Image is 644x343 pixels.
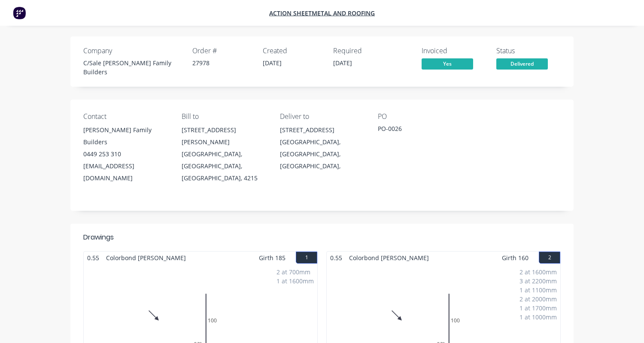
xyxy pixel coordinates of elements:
div: Required [333,47,393,55]
div: [PERSON_NAME] Family Builders [83,124,168,148]
div: [STREET_ADDRESS][GEOGRAPHIC_DATA], [GEOGRAPHIC_DATA], [GEOGRAPHIC_DATA], [280,124,365,172]
span: [DATE] [263,59,282,67]
div: Company [83,47,182,55]
span: Colorbond [PERSON_NAME] [346,252,432,264]
div: Deliver to [280,112,365,121]
div: [STREET_ADDRESS][PERSON_NAME][GEOGRAPHIC_DATA], [GEOGRAPHIC_DATA], [GEOGRAPHIC_DATA], 4215 [182,124,266,184]
div: Bill to [182,112,266,121]
span: [DATE] [333,59,352,67]
span: Yes [422,58,473,69]
div: [STREET_ADDRESS] [280,124,365,136]
div: PO [378,112,462,121]
div: [GEOGRAPHIC_DATA], [GEOGRAPHIC_DATA], [GEOGRAPHIC_DATA], 4215 [182,148,266,184]
button: 1 [296,252,317,264]
div: C/Sale [PERSON_NAME] Family Builders [83,58,182,76]
div: [PERSON_NAME] Family Builders0449 253 310[EMAIL_ADDRESS][DOMAIN_NAME] [83,124,168,184]
div: 1 at 1600mm [276,276,314,285]
span: Delivered [496,58,548,69]
div: Created [263,47,323,55]
div: 1 at 1700mm [519,304,557,313]
div: 3 at 2200mm [519,276,557,285]
div: 2 at 2000mm [519,294,557,304]
div: 1 at 1100mm [519,285,557,294]
div: Order # [192,47,252,55]
span: Colorbond [PERSON_NAME] [103,252,189,264]
div: Status [496,47,561,55]
div: [EMAIL_ADDRESS][DOMAIN_NAME] [83,160,168,184]
div: Invoiced [422,47,486,55]
span: 0.55 [327,252,346,264]
img: Factory [13,6,26,19]
a: Action Sheetmetal and Roofing [269,9,375,17]
button: 2 [539,252,560,264]
span: 0.55 [84,252,103,264]
div: [GEOGRAPHIC_DATA], [GEOGRAPHIC_DATA], [GEOGRAPHIC_DATA], [280,136,365,172]
div: Contact [83,112,168,121]
div: 1 at 1000mm [519,313,557,322]
div: [STREET_ADDRESS][PERSON_NAME] [182,124,266,148]
div: PO-0026 [378,124,462,136]
span: Girth 185 [259,252,286,264]
div: 27978 [192,58,252,67]
div: 2 at 1600mm [519,267,557,276]
div: 2 at 700mm [276,267,314,276]
span: Girth 160 [502,252,529,264]
div: Drawings [83,232,114,243]
div: 0449 253 310 [83,148,168,160]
